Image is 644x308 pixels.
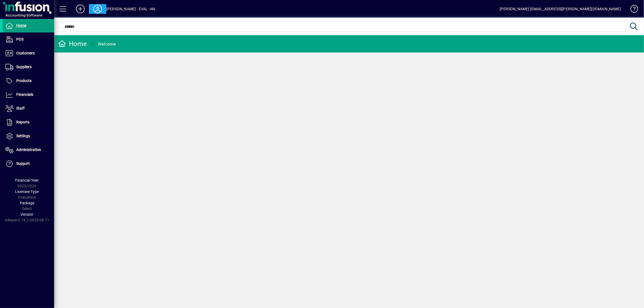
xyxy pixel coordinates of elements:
[16,23,26,28] span: Home
[16,78,32,83] span: Products
[16,148,41,152] span: Administration
[15,178,39,182] span: Financial Year
[3,157,54,171] a: Support
[16,134,30,138] span: Settings
[89,4,106,14] button: Profile
[21,212,34,217] span: Version
[3,102,54,115] a: Staff
[16,51,35,55] span: Customers
[3,143,54,157] a: Administration
[16,161,30,166] span: Support
[3,116,54,129] a: Reports
[106,5,155,13] div: [PERSON_NAME] - EVAL -AN
[500,5,621,13] div: [PERSON_NAME] [EMAIL_ADDRESS][PERSON_NAME][DOMAIN_NAME]
[3,129,54,143] a: Settings
[16,65,32,69] span: Suppliers
[16,92,33,97] span: Financials
[3,74,54,88] a: Products
[58,40,87,48] div: Home
[16,37,24,41] span: POS
[3,60,54,74] a: Suppliers
[3,47,54,60] a: Customers
[16,120,29,124] span: Reports
[15,189,39,194] span: Licensee Type
[20,201,34,205] span: Package
[3,33,54,46] a: POS
[72,4,89,14] button: Add
[16,106,25,110] span: Staff
[3,88,54,101] a: Financials
[626,1,637,19] a: Knowledge Base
